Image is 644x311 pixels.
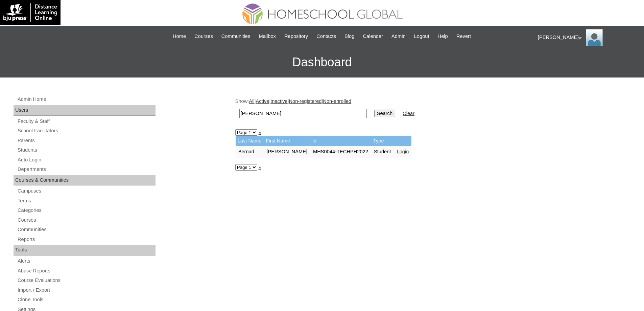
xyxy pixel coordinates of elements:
[371,136,394,146] td: Type
[17,257,156,265] a: Alerts
[17,286,156,294] a: Import / Export
[218,32,254,40] a: Communities
[3,3,57,22] img: logo-white.png
[453,32,474,40] a: Revert
[194,32,213,40] span: Courses
[259,130,261,135] a: »
[14,245,156,256] div: Tools
[374,110,395,117] input: Search
[270,98,288,104] a: Inactive
[221,32,251,40] span: Communities
[360,32,386,40] a: Calendar
[289,98,322,104] a: Non-registered
[17,165,156,174] a: Departments
[264,146,310,158] td: [PERSON_NAME]
[538,29,637,46] div: [PERSON_NAME]
[14,175,156,186] div: Courses & Communities
[17,206,156,215] a: Categories
[17,197,156,205] a: Terms
[236,136,264,146] td: Last Name
[17,187,156,195] a: Campuses
[17,276,156,285] a: Course Evaluations
[323,98,351,104] a: Non-enrolled
[191,32,216,40] a: Courses
[17,267,156,275] a: Abuse Reports
[17,235,156,244] a: Reports
[173,32,186,40] span: Home
[17,225,156,234] a: Communities
[235,98,570,122] div: Show: | | | |
[3,47,641,77] h3: Dashboard
[438,32,448,40] span: Help
[17,146,156,154] a: Students
[17,117,156,126] a: Faculty & Staff
[434,32,451,40] a: Help
[249,98,254,104] a: All
[281,32,311,40] a: Repository
[313,32,339,40] a: Contacts
[17,136,156,145] a: Parents
[341,32,358,40] a: Blog
[17,156,156,164] a: Auto Login
[310,136,371,146] td: Id
[239,109,367,118] input: Search
[586,29,603,46] img: Ariane Ebuen
[264,136,310,146] td: First Name
[17,216,156,224] a: Courses
[17,295,156,304] a: Clone Tools
[371,146,394,158] td: Student
[284,32,308,40] span: Repository
[256,98,269,104] a: Active
[259,32,276,40] span: Mailbox
[344,32,354,40] span: Blog
[17,127,156,135] a: School Facilitators
[310,146,371,158] td: MHS0044-TECHPH2022
[397,149,409,154] a: Login
[17,95,156,104] a: Admin Home
[259,164,261,170] a: »
[414,32,429,40] span: Logout
[411,32,433,40] a: Logout
[391,32,406,40] span: Admin
[14,105,156,116] div: Users
[255,32,279,40] a: Mailbox
[388,32,409,40] a: Admin
[236,146,264,158] td: Bernad
[456,32,471,40] span: Revert
[316,32,336,40] span: Contacts
[403,111,414,116] a: Clear
[169,32,189,40] a: Home
[363,32,383,40] span: Calendar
